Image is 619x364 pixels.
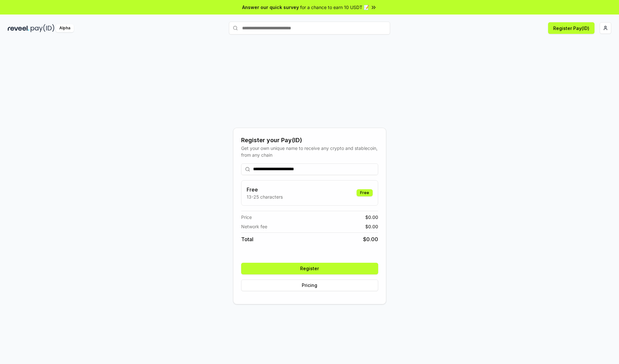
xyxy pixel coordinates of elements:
[241,223,267,230] span: Network fee
[241,263,378,274] button: Register
[247,193,283,200] p: 13-25 characters
[357,189,373,196] div: Free
[365,214,378,221] span: $ 0.00
[8,24,29,32] img: reveel_dark
[365,223,378,230] span: $ 0.00
[241,145,378,158] div: Get your own unique name to receive any crypto and stablecoin, from any chain
[300,4,369,11] span: for a chance to earn 10 USDT 📝
[56,24,74,32] div: Alpha
[548,22,594,34] button: Register Pay(ID)
[241,235,253,243] span: Total
[363,235,378,243] span: $ 0.00
[241,280,378,291] button: Pricing
[242,4,299,11] span: Answer our quick survey
[241,214,252,221] span: Price
[241,136,378,145] div: Register your Pay(ID)
[247,186,283,193] h3: Free
[31,24,54,32] img: pay_id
